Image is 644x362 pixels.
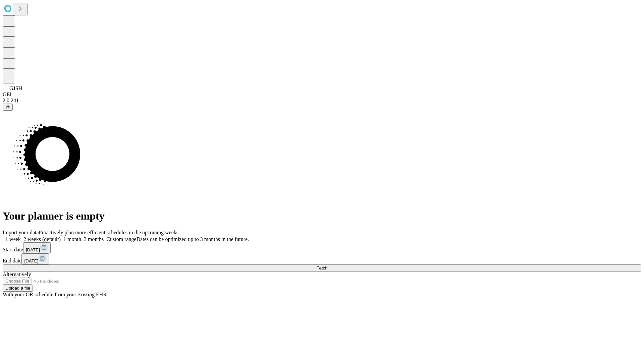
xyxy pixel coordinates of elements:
span: Import your data [3,230,39,235]
span: Dates can be optimized up to 3 months in the future. [137,236,249,242]
span: Custom range [106,236,136,242]
button: [DATE] [23,242,51,253]
span: Fetch [316,265,327,270]
div: 2.0.241 [3,98,641,104]
span: Alternatively [3,271,31,277]
span: [DATE] [26,247,40,252]
span: With your OR schedule from your existing EHR [3,292,107,297]
span: GJSH [9,85,22,91]
span: 1 week [5,236,21,242]
button: @ [3,104,13,111]
button: [DATE] [21,253,49,264]
button: Fetch [3,264,641,271]
span: [DATE] [24,258,38,263]
div: End date [3,253,641,264]
button: Upload a file [3,285,33,292]
div: GEI [3,92,641,98]
span: 3 months [84,236,104,242]
div: Start date [3,242,641,253]
h1: Your planner is empty [3,210,641,222]
span: @ [5,105,10,110]
span: Proactively plan more efficient schedules in the upcoming weeks. [39,230,180,235]
span: 1 month [63,236,81,242]
span: 2 weeks (default) [23,236,61,242]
